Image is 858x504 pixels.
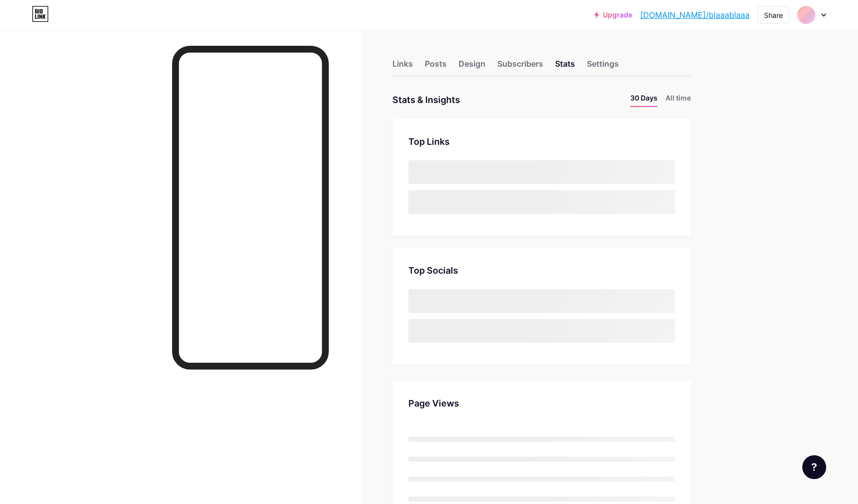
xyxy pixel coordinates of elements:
[666,93,691,107] li: All time
[587,58,619,76] div: Settings
[630,93,658,107] li: 30 Days
[764,10,783,20] div: Share
[408,397,675,410] div: Page Views
[555,58,575,76] div: Stats
[408,264,675,277] div: Top Socials
[459,58,485,76] div: Design
[425,58,447,76] div: Posts
[392,58,413,76] div: Links
[408,135,675,148] div: Top Links
[392,93,460,107] div: Stats & Insights
[594,11,632,19] a: Upgrade
[640,9,750,21] a: [DOMAIN_NAME]/blaaablaaa
[497,58,543,76] div: Subscribers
